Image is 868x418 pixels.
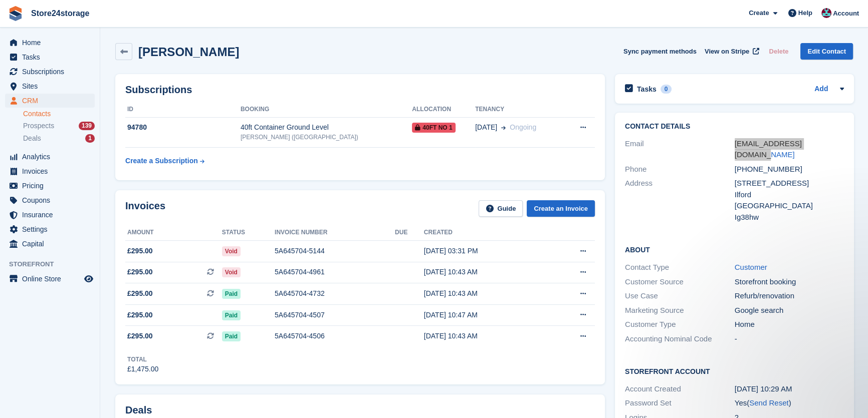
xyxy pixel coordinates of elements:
h2: Deals [125,404,152,416]
div: Account Created [625,383,735,395]
span: Void [222,267,241,277]
span: £295.00 [127,331,153,341]
div: Marketing Source [625,305,735,316]
img: George [821,8,831,18]
h2: Invoices [125,200,165,217]
span: CRM [22,94,82,108]
div: 1 [85,134,95,143]
th: Invoice number [275,225,395,241]
div: Ig38hw [735,212,844,223]
span: Storefront [9,259,100,269]
div: Refurb/renovation [735,290,844,302]
a: menu [5,50,95,64]
a: menu [5,237,95,251]
span: Help [798,8,812,18]
div: [DATE] 10:43 AM [424,288,547,299]
h2: About [625,244,844,254]
a: [EMAIL_ADDRESS][DOMAIN_NAME] [735,139,802,159]
span: £295.00 [127,246,153,256]
span: Create [749,8,769,18]
span: Prospects [23,121,54,131]
span: Online Store [22,272,82,286]
a: menu [5,222,95,236]
span: Void [222,246,241,256]
a: menu [5,65,95,79]
img: stora-icon-8386f47178a22dfd0bd8f6a31ec36ba5ce8667c1dd55bd0f319d3a0aa187defe.svg [8,6,23,21]
div: Create a Subscription [125,156,198,166]
button: Sync payment methods [623,43,697,60]
div: 5A645704-4732 [275,288,395,299]
a: Create a Subscription [125,152,204,170]
th: Tenancy [475,102,564,118]
span: Analytics [22,150,82,164]
h2: Subscriptions [125,84,595,96]
div: [DATE] 10:43 AM [424,331,547,341]
div: Password Set [625,397,735,409]
span: Pricing [22,179,82,193]
div: Yes [735,397,844,409]
span: Sites [22,79,82,93]
a: menu [5,272,95,286]
div: 94780 [125,122,241,133]
div: Use Case [625,290,735,302]
a: Send Reset [749,398,788,407]
th: Status [222,225,275,241]
a: Add [814,84,828,95]
h2: [PERSON_NAME] [138,45,239,59]
a: menu [5,179,95,193]
a: menu [5,208,95,222]
div: Storefront booking [735,276,844,288]
span: Capital [22,237,82,251]
a: Edit Contact [800,43,853,60]
a: Preview store [83,273,95,285]
div: [STREET_ADDRESS] [735,178,844,189]
th: Allocation [412,102,475,118]
div: Address [625,178,735,223]
div: £1,475.00 [127,364,158,374]
span: Coupons [22,193,82,207]
span: Paid [222,331,241,341]
h2: Storefront Account [625,366,844,376]
div: [PERSON_NAME] ([GEOGRAPHIC_DATA]) [241,133,412,142]
a: menu [5,36,95,50]
div: 5A645704-5144 [275,246,395,256]
span: Invoices [22,164,82,178]
span: View on Stripe [705,47,749,57]
span: 40ft No 1 [412,123,455,133]
a: Prospects 139 [23,121,95,131]
a: menu [5,164,95,178]
span: Ongoing [510,123,536,131]
div: 139 [79,122,95,130]
div: Phone [625,164,735,175]
span: Settings [22,222,82,236]
div: Accounting Nominal Code [625,333,735,345]
div: [DATE] 10:29 AM [735,383,844,395]
span: Paid [222,310,241,320]
a: menu [5,94,95,108]
th: ID [125,102,241,118]
span: Account [833,9,859,19]
div: 5A645704-4507 [275,310,395,320]
a: Deals 1 [23,133,95,144]
span: £295.00 [127,310,153,320]
a: Create an Invoice [527,200,595,217]
span: Paid [222,289,241,299]
span: Deals [23,134,41,143]
a: Contacts [23,109,95,119]
div: [DATE] 10:43 AM [424,267,547,277]
div: 0 [661,85,672,94]
span: [DATE] [475,122,497,133]
div: [GEOGRAPHIC_DATA] [735,200,844,212]
div: Contact Type [625,262,735,273]
a: View on Stripe [701,43,761,60]
span: £295.00 [127,288,153,299]
div: Total [127,355,158,364]
div: - [735,333,844,345]
h2: Tasks [637,85,657,94]
th: Booking [241,102,412,118]
a: Store24storage [27,5,94,22]
a: menu [5,79,95,93]
th: Amount [125,225,222,241]
a: Guide [479,200,523,217]
th: Due [395,225,424,241]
